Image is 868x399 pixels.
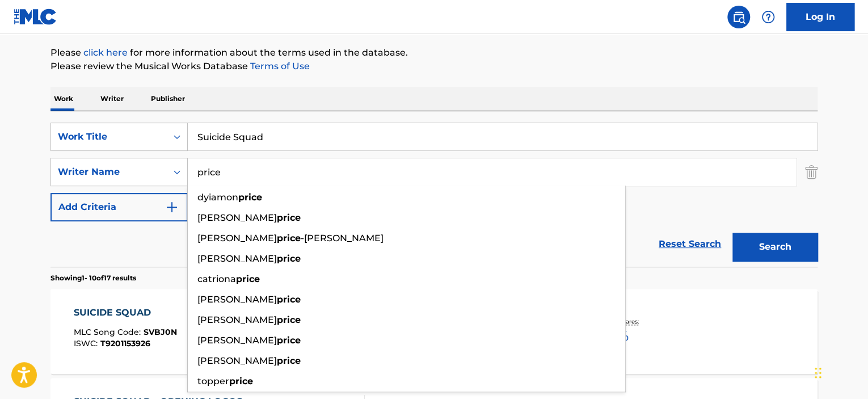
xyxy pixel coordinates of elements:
a: Public Search [727,6,750,28]
div: Help [757,6,779,28]
div: Work Title [58,130,160,144]
button: Add Criteria [50,193,188,221]
strong: price [277,335,301,346]
span: ISWC : [74,338,100,348]
p: Publisher [148,87,188,111]
strong: price [229,376,253,387]
strong: price [277,355,301,366]
img: help [761,10,775,24]
span: [PERSON_NAME] [197,355,277,366]
p: Please for more information about the terms used in the database. [50,46,818,60]
img: search [732,10,745,24]
span: [PERSON_NAME] [197,294,277,305]
a: SUICIDE SQUADMLC Song Code:SVBJ0NISWC:T9201153926Writers (1)[PERSON_NAME] [PERSON_NAME]Recording ... [50,289,818,374]
strong: price [277,212,301,223]
div: Drag [815,356,821,390]
span: catriona [197,274,236,284]
p: Showing 1 - 10 of 17 results [50,273,136,283]
form: Search Form [50,123,818,267]
span: topper [197,376,229,387]
span: [PERSON_NAME] [197,253,277,264]
p: Please review the Musical Works Database [50,60,818,73]
strong: price [238,192,262,203]
p: Writer [97,87,127,111]
strong: price [277,253,301,264]
img: 9d2ae6d4665cec9f34b9.svg [165,200,179,214]
span: [PERSON_NAME] [197,314,277,325]
strong: price [277,314,301,325]
div: Writer Name [58,165,160,179]
span: dyiamon [197,192,238,203]
span: [PERSON_NAME] [197,212,277,223]
span: T9201153926 [100,338,150,348]
strong: price [236,274,260,284]
a: click here [83,47,128,58]
span: MLC Song Code : [74,327,144,337]
span: [PERSON_NAME] [197,335,277,346]
a: Reset Search [653,232,727,257]
img: MLC Logo [14,9,57,25]
a: Log In [786,3,854,31]
a: Terms of Use [248,61,310,72]
button: Search [732,233,818,261]
span: [PERSON_NAME] [197,233,277,243]
span: -[PERSON_NAME] [301,233,384,243]
img: Delete Criterion [805,158,818,186]
span: SVBJ0N [144,327,177,337]
strong: price [277,294,301,305]
strong: price [277,233,301,243]
div: SUICIDE SQUAD [74,306,177,320]
iframe: Chat Widget [811,345,868,399]
p: Work [50,87,77,111]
